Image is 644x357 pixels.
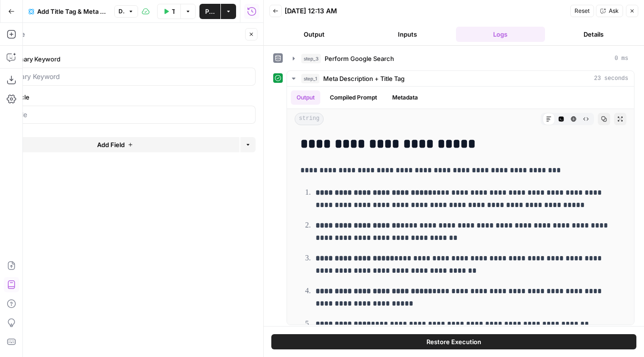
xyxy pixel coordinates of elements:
[456,27,545,42] button: Logs
[295,113,324,125] span: string
[269,27,359,42] button: Output
[205,7,215,16] span: Publish
[271,334,636,349] button: Restore Execution
[609,7,619,15] span: Ask
[301,74,319,83] span: step_1
[287,51,634,66] button: 0 ms
[291,90,320,105] button: Output
[287,71,634,86] button: 23 seconds
[386,90,424,105] button: Metadata
[549,27,638,42] button: Details
[287,87,634,325] div: 23 seconds
[324,90,383,105] button: Compiled Prompt
[323,74,405,83] span: Meta Description + Title Tag
[570,5,594,17] button: Reset
[119,7,125,16] span: Draft
[614,54,628,63] span: 0 ms
[199,4,220,19] button: Publish
[363,27,452,42] button: Inputs
[37,7,107,16] span: Add Title Tag & Meta Description
[594,74,628,83] span: 23 seconds
[1,54,202,64] label: Primary Keyword
[325,54,394,63] span: Perform Google Search
[1,92,202,102] label: Article
[7,110,249,119] input: Article
[426,337,481,347] span: Restore Execution
[23,4,112,19] button: Add Title Tag & Meta Description
[596,5,623,17] button: Ask
[157,4,180,19] button: Test Data
[7,72,249,81] input: Primary Keyword
[301,54,321,63] span: step_3
[575,7,590,15] span: Reset
[172,7,175,16] span: Test Data
[97,140,125,149] span: Add Field
[114,5,138,18] button: Draft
